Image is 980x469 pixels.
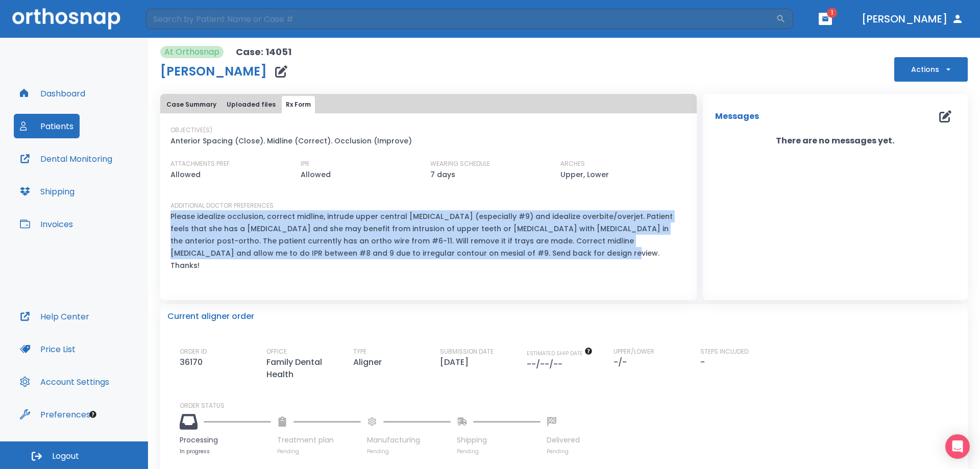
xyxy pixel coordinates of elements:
[236,46,291,58] p: Case: 14051
[367,448,451,455] p: Pending
[180,448,271,455] p: In progress
[430,168,455,181] p: 7 days
[180,356,207,368] p: 36170
[703,135,968,147] p: There are no messages yet.
[715,110,759,122] p: Messages
[457,435,541,446] p: Shipping
[301,168,331,181] p: Allowed
[14,304,95,329] button: Help Center
[14,337,82,361] button: Price List
[14,402,96,427] button: Preferences
[367,435,451,446] p: Manufacturing
[440,347,494,356] p: SUBMISSION DATE
[170,159,231,168] p: ATTACHMENTS PREF.
[277,448,361,455] p: Pending
[301,159,309,168] p: IPR
[180,347,207,356] p: ORDER ID
[614,356,631,368] p: -/-
[827,8,837,18] span: 1
[282,96,315,113] button: Rx Form
[353,347,366,356] p: TYPE
[430,159,490,168] p: WEARING SCHEDULE
[277,435,361,446] p: Treatment plan
[170,210,674,271] p: Please idealize occlusion, correct midline, intrude upper central [MEDICAL_DATA] (especially #9) ...
[547,448,580,455] p: Pending
[170,201,274,210] p: ADDITIONAL DOCTOR PREFERENCES
[527,350,593,357] span: The date will be available after approving treatment plan
[52,451,79,462] span: Logout
[457,448,541,455] p: Pending
[894,57,968,82] button: Actions
[440,356,473,368] p: [DATE]
[170,126,212,135] p: OBJECTIVE(S)
[547,435,580,446] p: Delivered
[266,347,287,356] p: OFFICE
[266,356,353,381] p: Family Dental Health
[180,435,271,446] p: Processing
[160,65,267,78] h1: [PERSON_NAME]
[527,358,567,371] p: --/--/--
[162,96,220,113] button: Case Summary
[945,434,970,459] div: Open Intercom Messenger
[560,159,585,168] p: ARCHES
[162,96,695,113] div: tabs
[14,114,80,138] button: Patients
[14,212,79,236] button: Invoices
[353,356,386,368] p: Aligner
[14,146,118,171] button: Dental Monitoring
[223,96,280,113] button: Uploaded files
[14,81,91,106] button: Dashboard
[170,168,201,181] p: Allowed
[88,410,97,419] div: Tooltip anchor
[700,347,748,356] p: STEPS INCLUDED
[14,179,81,204] button: Shipping
[14,369,115,394] button: Account Settings
[614,347,654,356] p: UPPER/LOWER
[164,46,219,58] p: At Orthosnap
[170,135,412,147] p: Anterior Spacing (Close). Midline (Correct). Occlusion (Improve)
[146,9,776,29] input: Search by Patient Name or Case #
[167,310,254,323] p: Current aligner order
[12,8,120,29] img: Orthosnap
[700,356,705,368] p: -
[560,168,609,181] p: Upper, Lower
[180,401,961,410] p: ORDER STATUS
[857,10,968,28] button: [PERSON_NAME]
